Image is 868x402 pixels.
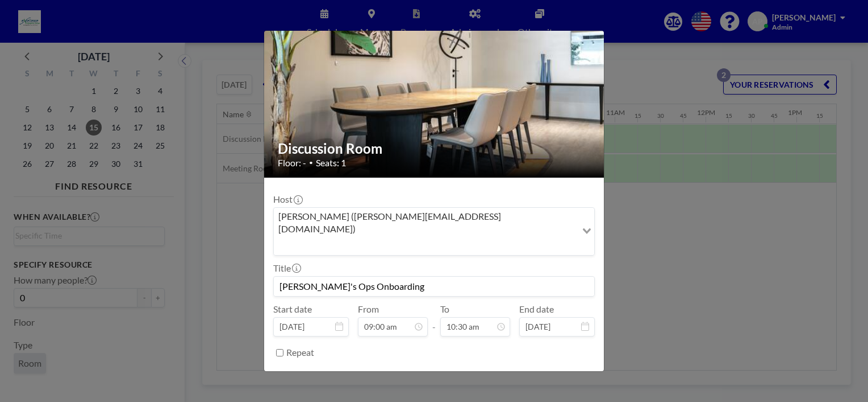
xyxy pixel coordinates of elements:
[440,303,449,315] label: To
[274,208,594,255] div: Search for option
[276,210,574,236] span: [PERSON_NAME] ([PERSON_NAME][EMAIL_ADDRESS][DOMAIN_NAME])
[316,157,346,169] span: Seats: 1
[275,238,575,253] input: Search for option
[273,262,300,274] label: Title
[274,277,594,296] input: (No title)
[432,307,436,333] span: -
[519,303,554,315] label: End date
[286,347,314,358] label: Repeat
[278,157,306,169] span: Floor: -
[474,371,519,391] button: REMOVE
[278,140,591,157] h2: Discussion Room
[309,158,313,167] span: •
[273,303,312,315] label: Start date
[523,371,595,391] button: SAVE CHANGES
[358,303,379,315] label: From
[273,194,302,205] label: Host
